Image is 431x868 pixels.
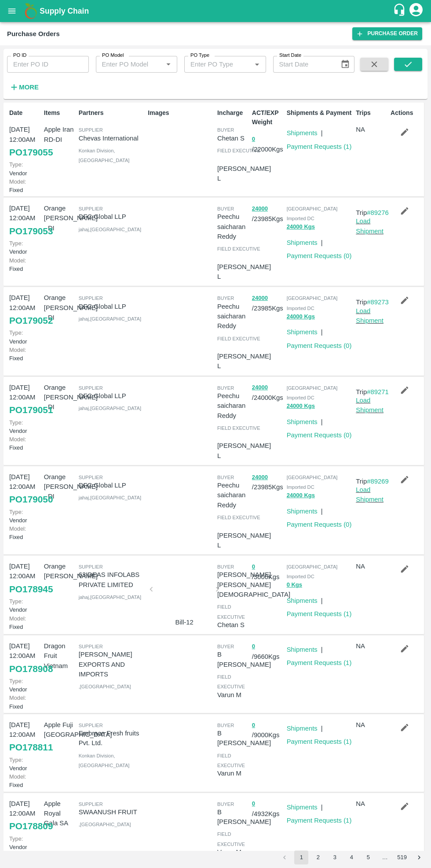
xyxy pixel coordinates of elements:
[217,385,234,391] span: buyer
[9,678,23,684] span: Type:
[79,148,130,163] span: Konkan Division , [GEOGRAPHIC_DATA]
[79,475,103,480] span: Supplier
[217,728,271,748] p: B [PERSON_NAME]
[9,203,40,223] p: [DATE] 12:00AM
[9,108,40,118] p: Date
[9,694,40,710] p: Fixed
[79,391,145,401] p: DFC Global LLP
[294,850,308,864] button: page 1
[9,178,26,185] span: Model:
[217,620,248,630] p: Chetan S
[287,432,352,439] a: Payment Requests (0)
[217,351,271,371] p: [PERSON_NAME] L
[217,108,248,118] p: Incharge
[356,486,384,503] a: Load Shipment
[287,475,338,490] span: [GEOGRAPHIC_DATA] Imported DC
[252,293,268,303] button: 24000
[287,817,352,824] a: Payment Requests (1)
[7,80,41,95] button: More
[412,850,426,864] button: Go to next page
[9,525,26,532] span: Model:
[287,508,318,515] a: Shipments
[287,491,315,501] button: 24000 Kgs
[318,125,323,138] div: |
[9,256,40,273] p: Fixed
[367,209,389,216] a: #89276
[279,52,301,59] label: Start Date
[79,595,141,600] span: jahaj , [GEOGRAPHIC_DATA]
[217,807,271,827] p: B [PERSON_NAME]
[287,418,318,425] a: Shipments
[217,336,260,341] span: field executive
[9,329,40,345] p: Vendor
[318,592,323,606] div: |
[79,212,145,222] p: DFC Global LLP
[328,850,342,864] button: Go to page 3
[9,239,40,256] p: Vendor
[408,2,424,20] div: account of current user
[217,650,271,669] p: B [PERSON_NAME]
[337,56,354,73] button: Choose date
[217,133,248,143] p: Chetan S
[367,299,389,306] a: #89273
[217,847,248,857] p: Varun M
[9,739,53,755] a: PO178811
[9,436,26,443] span: Model:
[344,850,358,864] button: Go to page 4
[287,252,352,259] a: Payment Requests (0)
[9,346,40,362] p: Fixed
[22,2,40,20] img: logo
[9,677,40,694] p: Vendor
[356,307,384,324] a: Load Shipment
[9,257,26,264] span: Model:
[9,177,40,194] p: Fixed
[79,295,103,301] span: Supplier
[252,641,283,661] p: / 9660 Kgs
[79,570,145,590] p: 63IDEAS INFOLABS PRIVATE LIMITED
[9,383,40,403] p: [DATE] 12:00AM
[378,853,392,862] div: …
[217,831,245,846] span: field executive
[217,295,234,301] span: buyer
[217,570,290,580] p: [PERSON_NAME]
[217,768,248,778] p: Varun M
[367,478,389,485] a: #89269
[44,641,75,671] p: Dragon Fruit Vietnam
[217,604,245,619] span: field executive
[190,52,209,59] label: PO Type
[79,406,141,411] span: jahaj , [GEOGRAPHIC_DATA]
[252,134,255,144] button: 0
[9,615,26,622] span: Model:
[252,383,268,393] button: 24000
[252,108,283,127] p: ACT/EXP Weight
[367,388,389,395] a: #89271
[9,720,40,740] p: [DATE] 12:00AM
[217,441,271,461] p: [PERSON_NAME] L
[9,435,40,452] p: Fixed
[9,329,23,336] span: Type:
[148,108,214,118] p: Images
[9,508,40,524] p: Vendor
[252,642,255,652] button: 0
[9,161,23,168] span: Type:
[9,597,40,614] p: Vendor
[356,387,389,397] p: Trip
[7,56,89,73] input: Enter PO ID
[356,720,387,730] p: NA
[287,295,338,310] span: [GEOGRAPHIC_DATA] Imported DC
[79,807,145,817] p: SWAANUSH FRUIT
[9,347,26,353] span: Model:
[287,329,318,336] a: Shipments
[356,125,387,134] p: NA
[217,580,290,600] p: [PERSON_NAME][DEMOGRAPHIC_DATA]
[9,240,23,247] span: Type:
[217,802,234,807] span: buyer
[79,802,103,807] span: Supplier
[252,799,255,809] button: 0
[252,472,283,492] p: / 23985 Kgs
[163,59,174,70] button: Open
[79,385,103,391] span: Supplier
[217,564,234,569] span: buyer
[155,617,214,627] p: Bill-12
[79,108,145,118] p: Partners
